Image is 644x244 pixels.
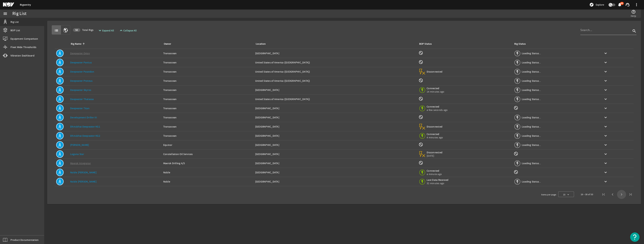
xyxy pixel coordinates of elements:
[255,61,416,64] div: United States of America ([GEOGRAPHIC_DATA])
[163,116,252,119] div: Transocean
[71,42,81,46] div: Rig Name
[70,52,90,55] a: Deepwater Orion
[123,29,137,32] span: Collapse All
[514,151,518,156] mat-icon: Rig Monitoring not available for this rig
[625,2,630,7] mat-icon: support_agent
[10,238,39,242] span: Product Documentation
[427,87,444,90] span: Connected
[163,125,252,128] div: Transocean
[70,70,94,73] a: Deepwater Poseidon
[603,133,608,138] mat-icon: keyboard_arrow_down
[617,190,626,199] button: Next page
[70,162,91,165] a: Maersk Integrator
[419,51,423,55] mat-icon: BOP Monitoring not available for this rig
[70,116,97,119] a: Development Driller III
[20,3,31,7] a: Rigsentry
[70,143,89,147] a: [PERSON_NAME]
[255,88,416,92] div: [GEOGRAPHIC_DATA]
[163,134,252,138] div: Transocean
[163,42,251,46] div: Owner
[581,193,593,196] div: 16 – 30 of 50
[541,193,557,197] div: Items per page:
[589,2,594,7] mat-icon: explore
[164,42,171,46] div: Owner
[163,171,252,174] div: Noble
[603,60,608,65] mat-icon: keyboard_arrow_down
[419,142,423,147] mat-icon: BOP Monitoring not available for this rig
[522,97,541,101] span: Loading Status...
[255,79,416,83] div: United States of America ([GEOGRAPHIC_DATA])
[96,27,116,34] button: Expand All
[70,42,159,46] div: Rig Name
[603,115,608,120] mat-icon: keyboard_arrow_down
[70,79,92,82] a: Deepwater Proteus
[163,180,252,183] div: Noble
[419,115,423,119] mat-icon: BOP Monitoring not available for this rig
[522,88,541,92] span: Loading Status...
[427,169,443,172] span: Connected
[603,143,608,147] mat-icon: keyboard_arrow_down
[70,171,97,174] a: Noble [PERSON_NAME]
[255,134,416,138] div: [GEOGRAPHIC_DATA]
[632,0,641,9] button: more_vert
[163,106,252,110] div: Transocean
[163,143,252,147] div: Equinor
[608,190,617,199] button: Previous page
[522,79,541,82] span: Loading Status...
[522,116,541,119] span: Loading Status...
[70,152,84,156] a: Laguna Star
[603,88,608,92] mat-icon: keyboard_arrow_down
[522,162,541,165] span: Loading Status...
[522,134,541,137] span: Loading Status...
[117,27,138,34] button: Collapse All
[70,125,100,128] a: Dhirubhai Deepwater KG1
[603,69,608,74] mat-icon: keyboard_arrow_down
[419,60,423,64] mat-icon: BOP Monitoring not available for this rig
[596,3,604,7] span: Explore
[603,170,608,175] mat-icon: keyboard_arrow_down
[419,161,423,165] mat-icon: BOP Monitoring not available for this rig
[102,29,114,32] span: Expand All
[419,42,432,46] div: BOP Status
[255,106,416,110] div: [GEOGRAPHIC_DATA]
[427,151,443,154] span: Disconnected
[163,61,252,64] div: Transocean
[163,70,252,73] div: Transocean
[12,12,26,16] div: Rig List
[255,161,416,165] div: [GEOGRAPHIC_DATA]
[163,152,252,156] div: Constellation Oil Services
[603,152,608,156] mat-icon: keyboard_arrow_down
[163,161,252,165] div: Maersk Drilling A/S
[514,106,518,110] mat-icon: Rig Monitoring not available for this rig
[427,178,449,182] span: Last Data Received
[163,97,252,101] div: Transocean
[255,125,416,128] div: [GEOGRAPHIC_DATA]
[618,3,622,7] button: 66
[255,180,416,183] div: [GEOGRAPHIC_DATA]
[631,14,636,18] span: Help
[427,70,443,73] span: Disconnected
[522,125,541,128] span: Loading Status...
[70,180,97,183] a: Noble [PERSON_NAME]
[163,51,252,55] div: Transocean
[514,170,518,174] mat-icon: Rig Monitoring not available for this rig
[119,28,122,33] mat-icon: expand_less
[599,190,608,199] button: First page
[163,79,252,83] div: Transocean
[617,2,622,7] mat-icon: notifications
[427,105,448,108] span: Connected
[70,61,92,64] a: Deepwater Pontus
[73,28,93,32] span: Total Rigs
[603,161,608,165] mat-icon: keyboard_arrow_down
[98,28,101,33] mat-icon: expand_more
[419,96,423,101] mat-icon: BOP Monitoring not available for this rig
[427,172,443,176] span: a minute ago
[427,108,448,112] span: a few seconds ago
[255,143,416,147] div: [GEOGRAPHIC_DATA]
[630,232,640,242] button: Open Resource Center
[255,51,416,55] div: [GEOGRAPHIC_DATA]
[522,143,541,147] span: Loading Status...
[514,42,526,46] div: Rig Status
[70,97,94,101] a: Deepwater Thalassa
[10,28,20,32] span: BOP List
